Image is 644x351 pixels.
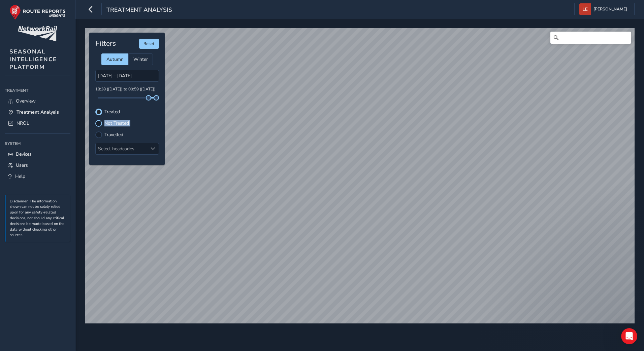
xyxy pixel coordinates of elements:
[5,85,70,95] div: Treatment
[5,107,70,118] a: Treatment Analysis
[5,149,70,160] a: Devices
[133,56,148,63] span: Winter
[101,53,128,65] div: Autumn
[106,6,172,15] span: Treatment Analysis
[9,5,66,20] img: rr logo
[104,132,123,137] label: Travelled
[128,53,153,65] div: Winter
[579,3,591,15] img: diamond-layout
[16,151,32,157] span: Devices
[593,3,627,15] span: [PERSON_NAME]
[5,118,70,129] a: NROL
[96,143,148,154] div: Select headcodes
[17,109,59,115] span: Treatment Analysis
[5,139,70,149] div: System
[17,120,29,126] span: NROL
[104,110,120,114] label: Treated
[95,86,159,92] p: 18:38 ([DATE]) to 00:59 ([DATE])
[95,39,116,48] h4: Filters
[85,28,635,323] canvas: Map
[9,48,57,71] span: SEASONAL INTELLIGENCE PLATFORM
[18,26,57,41] img: customer logo
[16,162,28,168] span: Users
[5,160,70,171] a: Users
[621,328,637,344] iframe: Intercom live chat
[550,32,631,44] input: Search
[16,98,36,104] span: Overview
[104,121,129,126] label: Not Treated
[5,95,70,107] a: Overview
[139,39,159,49] button: Reset
[10,199,67,238] p: Disclaimer: The information shown can not be solely relied upon for any safety-related decisions,...
[5,171,70,182] a: Help
[106,56,124,63] span: Autumn
[15,173,25,180] span: Help
[579,3,630,15] button: [PERSON_NAME]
